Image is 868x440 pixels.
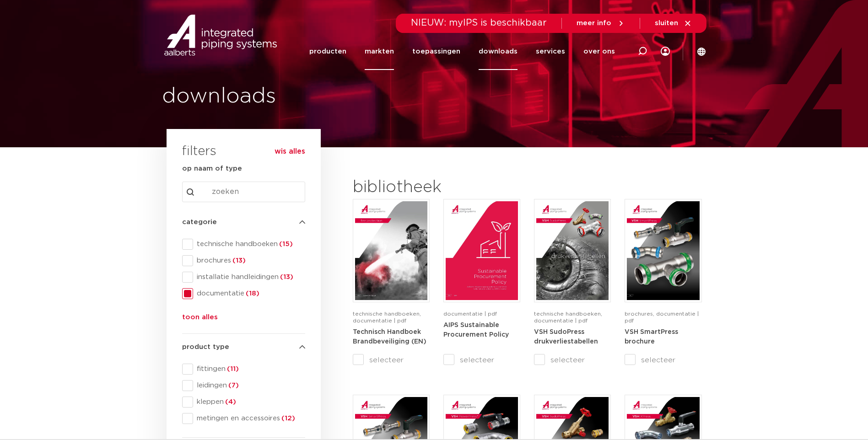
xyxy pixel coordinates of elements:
label: selecteer [625,354,701,365]
a: producten [309,33,346,70]
label: selecteer [443,354,520,365]
div: installatie handleidingen(13) [182,272,305,283]
div: documentatie(18) [182,288,305,299]
span: technische handboeken [193,240,305,249]
span: (11) [226,365,239,372]
a: Technisch Handboek Brandbeveiliging (EN) [353,328,426,345]
div: brochures(13) [182,255,305,266]
a: meer info [577,19,625,27]
a: VSH SudoPress drukverliestabellen [534,328,598,345]
h4: categorie [182,217,305,228]
a: downloads [479,33,518,70]
a: markten [365,33,394,70]
span: (13) [279,274,293,280]
h4: product type [182,342,305,353]
nav: Menu [309,33,615,70]
span: (18) [244,290,259,297]
h1: downloads [162,82,430,111]
img: FireProtection_A4TM_5007915_2025_2.0_EN-pdf.jpg [355,201,427,300]
span: (7) [227,382,239,389]
img: VSH-SmartPress_A4Brochure-5008016-2023_2.0_NL-pdf.jpg [627,201,699,300]
label: selecteer [353,354,430,365]
button: wis alles [275,147,305,156]
a: services [536,33,565,70]
span: brochures [193,256,305,265]
button: toon alles [182,312,218,327]
span: metingen en accessoires [193,414,305,423]
span: (12) [280,415,295,422]
span: documentatie | pdf [443,311,497,317]
span: installatie handleidingen [193,273,305,282]
h2: bibliotheek [353,177,516,199]
img: Aips_A4Sustainable-Procurement-Policy_5011446_EN-pdf.jpg [446,201,518,300]
span: kleppen [193,397,305,407]
div: leidingen(7) [182,380,305,391]
a: sluiten [655,19,692,27]
span: meer info [577,20,611,27]
span: technische handboeken, documentatie | pdf [534,311,602,323]
div: technische handboeken(15) [182,239,305,250]
span: brochures, documentatie | pdf [625,311,699,323]
a: AIPS Sustainable Procurement Policy [443,322,509,338]
span: (4) [224,398,236,405]
span: documentatie [193,289,305,298]
a: toepassingen [412,33,460,70]
img: VSH-SudoPress_A4PLT_5007706_2024-2.0_NL-pdf.jpg [536,201,609,300]
span: (13) [231,257,246,264]
strong: op naam of type [182,165,242,172]
span: leidingen [193,381,305,390]
div: metingen en accessoires(12) [182,413,305,424]
div: kleppen(4) [182,397,305,408]
span: NIEUW: myIPS is beschikbaar [411,18,547,27]
span: sluiten [655,20,678,27]
a: VSH SmartPress brochure [625,328,678,345]
h3: filters [182,141,216,163]
div: fittingen(11) [182,364,305,375]
a: over ons [583,33,615,70]
span: technische handboeken, documentatie | pdf [353,311,421,323]
span: (15) [278,241,293,247]
div: my IPS [661,33,670,70]
label: selecteer [534,354,611,365]
span: fittingen [193,365,305,374]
